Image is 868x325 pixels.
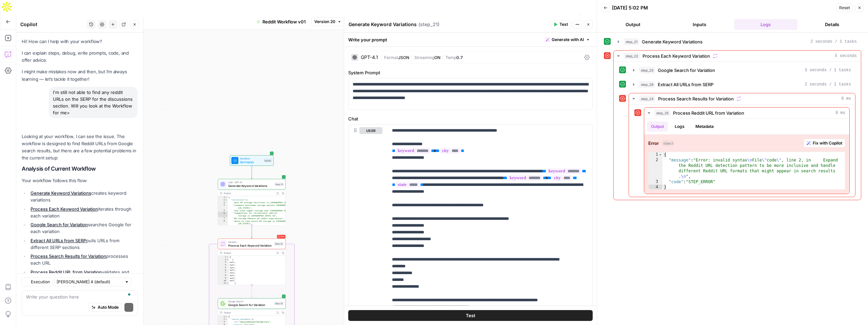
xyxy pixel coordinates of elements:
[639,67,655,74] span: step_23
[218,271,229,274] div: 7
[29,206,138,219] li: iterates through each variation
[224,191,274,195] div: Output
[274,242,283,246] div: Step 22
[218,318,228,321] div: 2
[543,35,593,44] button: Generate with AI
[348,69,593,76] label: System Prompt
[225,316,228,318] span: Toggle code folding, rows 1 through 77
[240,160,262,164] span: Set Inputs
[218,225,228,228] div: 9
[29,253,138,266] li: processes each URL
[228,300,273,303] span: Google Search
[381,54,384,60] span: |
[409,54,414,60] span: |
[658,152,662,157] span: Toggle code folding, rows 1 through 4
[835,53,857,59] span: 5 seconds
[668,19,731,30] button: Inputs
[22,278,53,286] button: Execution
[649,152,663,157] div: 1
[629,93,855,104] button: 0 ms
[281,234,285,240] span: Error
[614,51,861,61] button: 5 seconds
[835,110,845,116] span: 0 ms
[22,50,138,64] p: I can explain steps, debug, write prompts, code, and offer advice.
[800,19,864,30] button: Details
[29,221,138,235] li: searches Google for each variation
[654,110,670,116] span: step_25
[218,212,228,217] div: 6
[29,237,138,251] li: pulls URLs from different SERP sections
[20,21,85,28] div: Copilot
[88,303,122,312] button: Auto Mode
[649,179,663,185] div: 3
[226,256,229,259] span: Toggle code folding, rows 1 through 321
[225,318,228,321] span: Toggle code folding, rows 2 through 12
[552,37,584,43] span: Generate with AI
[446,55,456,60] span: Temp
[440,54,446,60] span: |
[218,196,228,199] div: 1
[251,226,253,238] g: Edge from step_21 to step_22
[384,55,398,60] span: Format
[673,110,744,116] span: Process Reddit URL from Variation
[434,55,440,60] span: ON
[218,199,228,202] div: 2
[218,274,229,277] div: 8
[31,253,106,259] a: Process Search Results for Variation
[22,133,138,162] p: Looking at your workflow, I can see the issue. The workflow is designed to find Reddit URLs from ...
[218,264,229,266] div: 4
[344,33,597,46] div: Write your prompt
[226,258,229,261] span: Toggle code folding, rows 2 through 36
[359,127,382,134] button: user
[228,240,273,244] span: Iteration
[225,199,228,202] span: Toggle code folding, rows 2 through 12
[22,177,138,184] p: Your workflow follows this flow:
[226,282,229,285] span: Toggle code folding, rows 11 through 18
[311,17,344,26] button: Version 20
[228,180,273,184] span: LLM · GPT-4.1
[218,316,228,318] div: 1
[98,304,119,310] span: Auto Mode
[251,285,253,298] g: Edge from step_22 to step_23
[218,269,229,272] div: 6
[629,104,855,197] div: 0 ms
[658,95,734,102] span: Process Search Results for Variation
[218,201,228,204] div: 3
[218,266,229,269] div: 5
[348,115,593,122] label: Chat
[810,39,857,45] span: 2 seconds / 1 tasks
[31,222,88,227] a: Google Search for Variation
[218,282,229,285] div: 11
[624,38,639,45] span: step_21
[262,18,306,25] span: Reddit Workflow v01
[614,36,861,47] button: 2 seconds / 1 tasks
[601,19,665,30] button: Output
[218,277,229,280] div: 9
[29,269,138,282] li: validates and processes Reddit URLs
[398,55,409,60] span: JSON
[662,140,675,146] span: object
[218,209,228,212] div: 5
[639,81,655,88] span: step_29
[49,87,138,118] div: I'm still not able to find any reddit URLs on the SERP for the discussions section. Will you look...
[644,108,849,118] button: 0 ms
[240,157,262,160] span: Workflow
[805,81,851,88] span: 2 seconds / 1 tasks
[348,310,593,321] button: Test
[658,81,713,88] span: Extract All URLs from SERP
[644,119,849,194] div: 0 ms
[218,179,285,225] div: LLM · GPT-4.1Generate Keyword VariationsStep 21Output{ "variations":[ "best RV storage facilities...
[414,55,434,60] span: Streaming
[314,19,335,25] span: Version 20
[658,67,715,74] span: Google Search for Variation
[228,303,273,307] span: Google Search for Variation
[804,139,845,148] button: Fix with Copilot
[225,196,228,199] span: Toggle code folding, rows 1 through 13
[839,5,850,11] span: Reset
[26,293,133,300] textarea: To enrich screen reader interactions, please activate Accessibility in Grammarly extension settings
[734,19,798,30] button: Logs
[456,55,463,60] span: 0.7
[218,285,229,295] div: 12
[614,62,861,200] div: 5 seconds
[559,21,568,27] span: Test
